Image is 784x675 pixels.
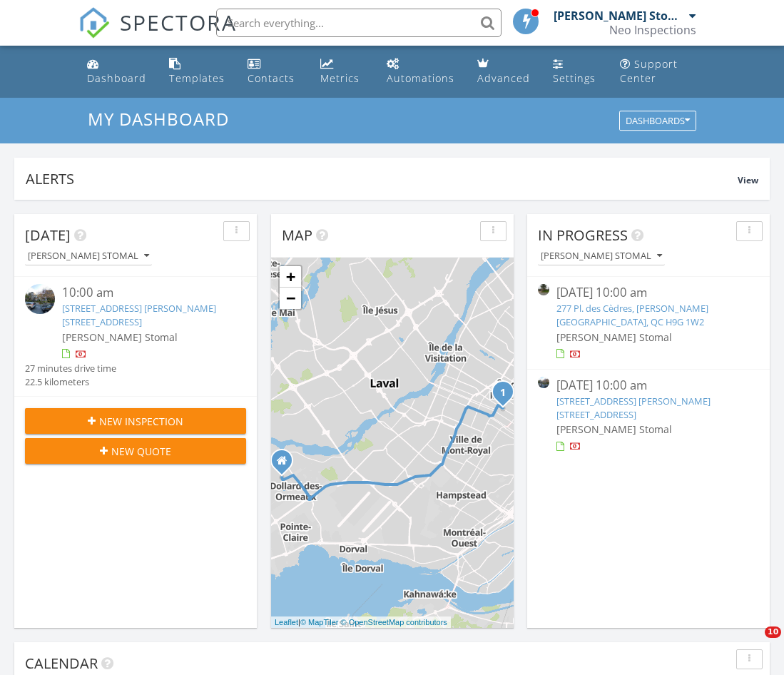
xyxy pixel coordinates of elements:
[25,284,55,314] img: streetview
[163,51,230,92] a: Templates
[503,392,511,400] div: 6854 Av. Christophe Colomb, Montréal, QC H2S 2H2
[87,71,146,85] div: Dashboard
[271,616,451,629] div: |
[62,302,216,328] a: [STREET_ADDRESS] [PERSON_NAME][STREET_ADDRESS]
[556,302,708,328] a: 277 Pl. des Cèdres, [PERSON_NAME][GEOGRAPHIC_DATA], QC H9G 1W2
[547,51,603,92] a: Settings
[738,174,758,186] span: View
[556,330,672,344] span: [PERSON_NAME] Stomal
[78,7,110,39] img: The Best Home Inspection Software - Spectora
[620,57,678,85] div: Support Center
[538,377,759,455] a: [DATE] 10:00 am [STREET_ADDRESS] [PERSON_NAME][STREET_ADDRESS] [PERSON_NAME] Stomal
[387,71,454,85] div: Automations
[81,51,152,92] a: Dashboard
[538,225,628,245] span: In Progress
[472,51,536,92] a: Advanced
[541,251,662,261] div: [PERSON_NAME] Stomal
[280,266,301,288] a: Zoom in
[25,362,116,375] div: 27 minutes drive time
[25,438,246,464] button: New Quote
[315,51,370,92] a: Metrics
[216,9,502,37] input: Search everything...
[26,169,738,188] div: Alerts
[609,23,696,37] div: Neo Inspections
[556,395,711,421] a: [STREET_ADDRESS] [PERSON_NAME][STREET_ADDRESS]
[28,251,149,261] div: [PERSON_NAME] Stomal
[78,19,237,49] a: SPECTORA
[765,626,781,638] span: 10
[282,460,290,469] div: 119 Westpark, Dollard des Ormeaux QC H9A2K1
[553,71,596,85] div: Settings
[556,422,672,436] span: [PERSON_NAME] Stomal
[282,225,312,245] span: Map
[25,247,152,266] button: [PERSON_NAME] Stomal
[25,654,98,673] span: Calendar
[25,284,246,389] a: 10:00 am [STREET_ADDRESS] [PERSON_NAME][STREET_ADDRESS] [PERSON_NAME] Stomal 27 minutes drive tim...
[280,288,301,309] a: Zoom out
[538,284,759,362] a: [DATE] 10:00 am 277 Pl. des Cèdres, [PERSON_NAME][GEOGRAPHIC_DATA], QC H9G 1W2 [PERSON_NAME] Stomal
[25,225,71,245] span: [DATE]
[538,284,549,295] img: streetview
[25,375,116,389] div: 22.5 kilometers
[538,247,665,266] button: [PERSON_NAME] Stomal
[88,107,229,131] span: My Dashboard
[341,618,447,626] a: © OpenStreetMap contributors
[99,414,183,429] span: New Inspection
[300,618,339,626] a: © MapTiler
[619,111,696,131] button: Dashboards
[242,51,303,92] a: Contacts
[275,618,298,626] a: Leaflet
[320,71,360,85] div: Metrics
[500,388,506,398] i: 1
[614,51,703,92] a: Support Center
[62,284,228,302] div: 10:00 am
[556,284,740,302] div: [DATE] 10:00 am
[626,116,690,126] div: Dashboards
[120,7,237,37] span: SPECTORA
[111,444,171,459] span: New Quote
[248,71,295,85] div: Contacts
[538,377,549,388] img: streetview
[477,71,530,85] div: Advanced
[169,71,225,85] div: Templates
[554,9,686,23] div: [PERSON_NAME] Stomal
[381,51,460,92] a: Automations (Basic)
[556,377,740,395] div: [DATE] 10:00 am
[735,626,770,661] iframe: Intercom live chat
[25,408,246,434] button: New Inspection
[62,330,178,344] span: [PERSON_NAME] Stomal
